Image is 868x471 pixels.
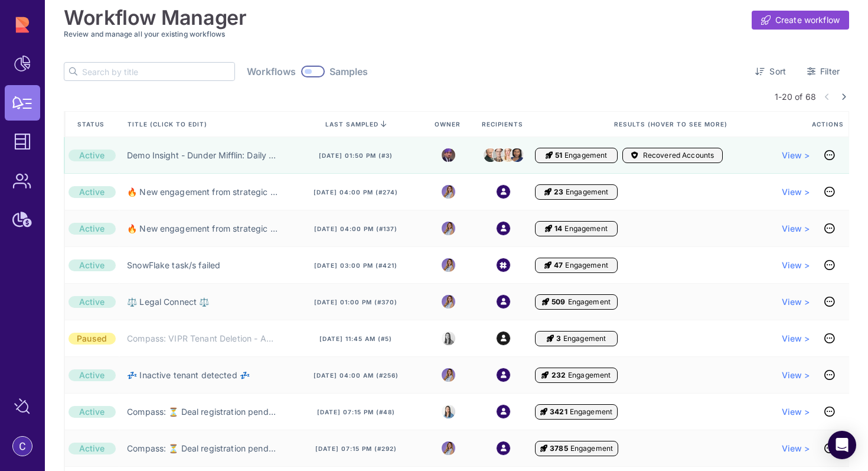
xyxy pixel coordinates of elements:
[769,66,786,77] span: Sort
[782,150,810,161] a: View >
[64,6,247,30] h1: Workflow Manager
[315,444,397,453] span: [DATE] 07:15 pm (#292)
[314,188,398,196] span: [DATE] 04:00 pm (#274)
[127,406,278,418] a: Compass: ⏳ Deal registration pending your team's approval (AE Manager) ⏳
[329,66,368,77] span: Samples
[484,145,497,165] img: creed.jpeg
[547,334,554,343] i: Engagement
[775,90,816,103] span: 1-20 of 68
[544,187,552,197] i: Engagement
[550,444,568,453] span: 3785
[643,151,714,160] span: Recovered Accounts
[828,431,856,459] div: Open Intercom Messenger
[127,296,209,308] a: ⚖️ Legal Connect ⚖️
[782,333,810,345] a: View >
[442,405,455,418] img: 8525803544391_e4bc78f9dfe39fb1ff36_32.jpg
[555,151,562,160] span: 51
[442,332,455,345] img: 8525803544391_e4bc78f9dfe39fb1ff36_32.jpg
[314,261,397,269] span: [DATE] 03:00 pm (#421)
[812,120,846,128] span: Actions
[435,120,463,128] span: Owner
[68,223,116,235] div: Active
[568,297,611,307] span: Engagement
[782,223,810,235] a: View >
[68,186,116,198] div: Active
[540,444,547,453] i: Engagement
[127,186,278,198] a: 🔥 New engagement from strategic customer 🔥 (BDR)
[442,368,455,382] img: 8988563339665_5a12f1d3e1fcf310ea11_32.png
[325,121,378,128] span: last sampled
[77,120,107,128] span: Status
[540,407,547,417] i: Engagement
[556,334,561,343] span: 3
[501,145,515,165] img: angela.jpeg
[68,369,116,381] div: Active
[554,261,563,270] span: 47
[127,369,250,381] a: 💤 Inactive tenant detected 💤
[68,150,116,161] div: Active
[566,187,608,197] span: Engagement
[247,66,296,77] span: Workflows
[552,297,565,307] span: 509
[782,259,810,271] a: View >
[127,443,278,454] a: Compass: ⏳ Deal registration pending your approval (RPM) ⏳
[542,297,549,307] i: Engagement
[68,333,116,345] div: Paused
[631,151,638,160] i: Accounts
[127,259,220,271] a: SnowFlake task/s failed
[442,441,455,455] img: 8988563339665_5a12f1d3e1fcf310ea11_32.png
[442,295,455,308] img: 8988563339665_5a12f1d3e1fcf310ea11_32.png
[775,14,840,26] span: Create workflow
[564,224,607,233] span: Engagement
[568,371,611,380] span: Engagement
[565,261,608,270] span: Engagement
[492,145,506,164] img: dwight.png
[570,407,612,417] span: Engagement
[317,408,395,416] span: [DATE] 07:15 pm (#48)
[68,443,116,454] div: Active
[782,369,810,381] a: View >
[319,334,392,343] span: [DATE] 11:45 am (#5)
[546,151,553,160] i: Engagement
[550,407,567,417] span: 3421
[782,406,810,418] a: View >
[314,225,397,233] span: [DATE] 04:00 pm (#137)
[782,443,810,454] a: View >
[820,66,840,77] span: Filter
[544,261,552,270] i: Engagement
[482,120,526,128] span: Recipients
[68,259,116,271] div: Active
[782,186,810,198] a: View >
[314,371,399,379] span: [DATE] 04:00 am (#256)
[127,333,278,345] a: Compass: VIPR Tenant Deletion - Approval Needed
[545,224,552,233] i: Engagement
[68,296,116,308] div: Active
[68,406,116,418] div: Active
[442,258,455,272] img: 8988563339665_5a12f1d3e1fcf310ea11_32.png
[82,63,234,80] input: Search by title
[128,120,210,128] span: Title (click to edit)
[782,296,810,308] a: View >
[64,30,849,38] h3: Review and manage all your existing workflows
[570,444,613,453] span: Engagement
[554,224,562,233] span: 14
[314,298,397,306] span: [DATE] 01:00 pm (#370)
[614,120,730,128] span: Results (Hover to see more)
[541,371,549,380] i: Engagement
[442,185,455,199] img: 8988563339665_5a12f1d3e1fcf310ea11_32.png
[554,187,563,197] span: 23
[510,145,524,164] img: kelly.png
[442,148,455,162] img: michael.jpeg
[127,150,278,161] a: Demo Insight - Dunder Mifflin: Daily Sales
[552,371,566,380] span: 232
[442,222,455,235] img: 8988563339665_5a12f1d3e1fcf310ea11_32.png
[564,151,607,160] span: Engagement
